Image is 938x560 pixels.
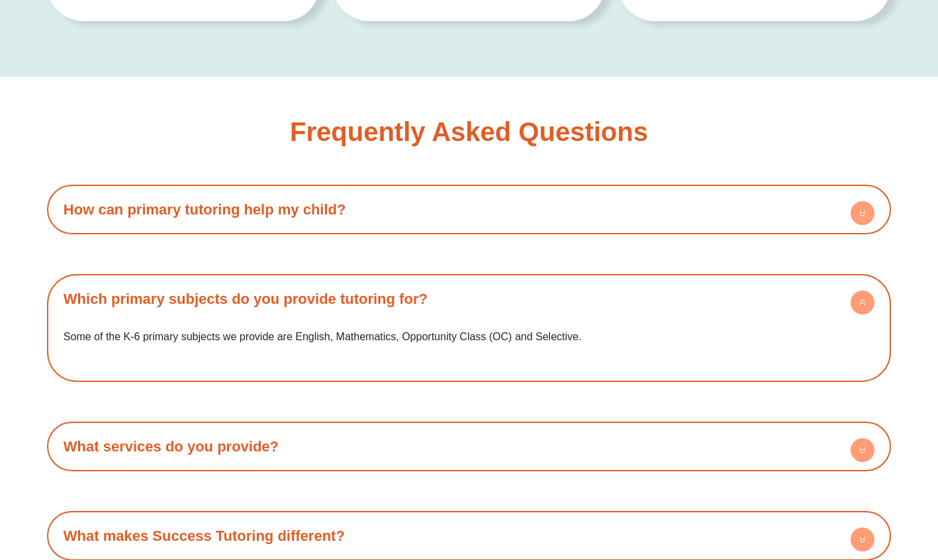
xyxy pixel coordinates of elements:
p: Some of the K-6 primary subjects we provide are English, Mathematics, Opportunity Class (OC) and ... [64,327,874,347]
a: What services do you provide? [64,438,279,455]
div: Which primary subjects do you provide tutoring for? [54,317,884,375]
a: Which primary subjects do you provide tutoring for? [64,291,428,307]
h3: Frequently Asked Questions [290,118,648,145]
h4: What makes Success Tutoring different? [54,518,884,554]
a: How can primary tutoring help my child? [64,201,346,218]
h4: What services do you provide? [54,428,884,465]
a: What makes Success Tutoring different? [64,528,345,544]
h4: How can primary tutoring help my child? [54,191,884,228]
iframe: Chat Widget [718,410,938,560]
h4: Which primary subjects do you provide tutoring for? [54,281,884,317]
